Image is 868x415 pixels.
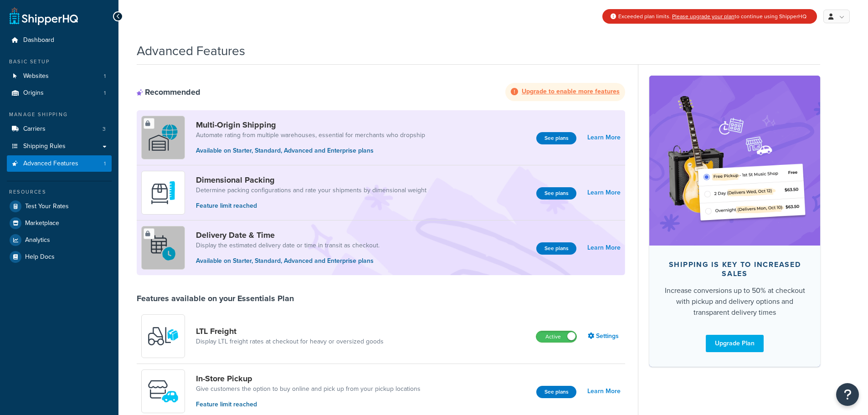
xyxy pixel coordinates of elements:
[23,36,54,44] span: Dashboard
[23,72,49,80] span: Websites
[536,331,576,342] label: Active
[522,87,620,96] strong: Upgrade to enable more features
[7,68,112,85] a: Websites1
[196,256,380,266] p: Available on Starter, Standard, Advanced and Enterprise plans
[7,155,112,172] li: Advanced Features
[196,241,380,250] a: Display the estimated delivery date or time in transit as checkout.
[137,87,200,97] div: Recommended
[196,384,421,394] a: Give customers the option to buy online and pick up from your pickup locations
[25,253,55,261] span: Help Docs
[672,12,734,20] a: Please upgrade your plan
[196,175,426,185] a: Dimensional Packing
[103,125,106,133] span: 3
[618,12,806,20] span: Exceeded plan limits. to continue using ShipperHQ
[23,89,44,97] span: Origins
[104,72,106,80] span: 1
[7,198,112,215] a: Test Your Rates
[7,85,112,102] a: Origins1
[196,400,421,410] p: Feature limit reached
[7,215,112,231] a: Marketplace
[25,220,59,227] span: Marketplace
[196,374,421,384] a: In-Store Pickup
[7,111,112,118] div: Manage Shipping
[664,285,806,318] div: Increase conversions up to 50% at checkout with pickup and delivery options and transparent deliv...
[7,155,112,172] a: Advanced Features1
[536,132,576,144] button: See plans
[536,187,576,200] button: See plans
[147,177,179,209] img: DTVBYsAAAAAASUVORK5CYII=
[536,242,576,255] button: See plans
[587,186,621,199] a: Learn More
[23,160,78,168] span: Advanced Features
[587,385,621,398] a: Learn More
[7,249,112,265] a: Help Docs
[7,188,112,196] div: Resources
[25,236,50,244] span: Analytics
[7,58,112,66] div: Basic Setup
[663,89,806,232] img: feature-image-bc-upgrade-63323b7e0001f74ee9b4b6549f3fc5de0323d87a30a5703426337501b3dadfb7.png
[196,326,384,336] a: LTL Freight
[7,85,112,102] li: Origins
[25,203,69,210] span: Test Your Rates
[137,42,245,60] h1: Advanced Features
[147,320,179,352] img: y79ZsPf0fXUFUhFXDzUgf+ktZg5F2+ohG75+v3d2s1D9TjoU8PiyCIluIjV41seZevKCRuEjTPPOKHJsQcmKCXGdfprl3L4q7...
[196,230,380,240] a: Delivery Date & Time
[536,386,576,398] button: See plans
[7,121,112,138] li: Carriers
[104,89,106,97] span: 1
[23,125,46,133] span: Carriers
[7,138,112,155] a: Shipping Rules
[196,337,384,346] a: Display LTL freight rates at checkout for heavy or oversized goods
[7,32,112,49] a: Dashboard
[196,131,425,140] a: Automate rating from multiple warehouses, essential for merchants who dropship
[137,293,294,303] div: Features available on your Essentials Plan
[587,131,621,144] a: Learn More
[588,330,621,343] a: Settings
[7,121,112,138] a: Carriers3
[7,68,112,85] li: Websites
[104,160,106,168] span: 1
[836,383,859,406] button: Open Resource Center
[196,186,426,195] a: Determine packing configurations and rate your shipments by dimensional weight
[23,143,66,150] span: Shipping Rules
[196,120,425,130] a: Multi-Origin Shipping
[196,201,426,211] p: Feature limit reached
[664,260,806,278] div: Shipping is key to increased sales
[587,241,621,254] a: Learn More
[706,335,764,352] a: Upgrade Plan
[196,146,425,156] p: Available on Starter, Standard, Advanced and Enterprise plans
[147,375,179,407] img: wfgcfpwTIucLEAAAAASUVORK5CYII=
[7,232,112,248] a: Analytics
